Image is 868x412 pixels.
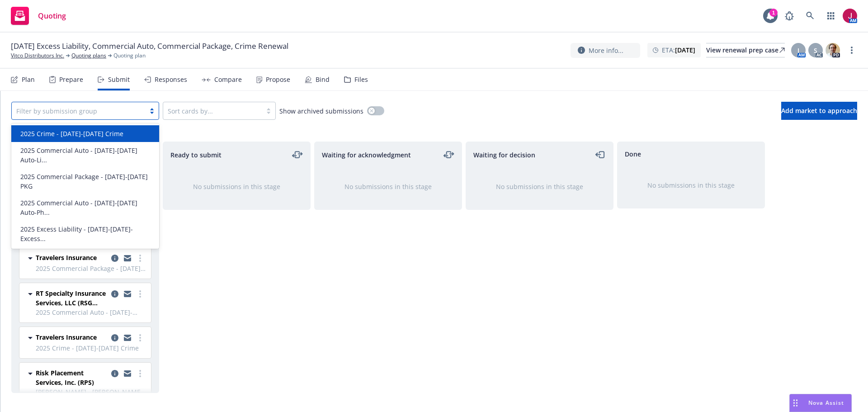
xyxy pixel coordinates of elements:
[22,76,35,83] div: Plan
[846,45,857,56] a: more
[329,182,447,191] div: No submissions in this stage
[109,368,120,379] a: copy logging email
[109,332,120,343] a: copy logging email
[814,46,817,55] span: S
[292,149,303,160] a: moveLeftRight
[808,399,844,407] span: Nova Assist
[214,76,242,83] div: Compare
[36,289,108,308] span: RT Specialty Insurance Services, LLC (RSG Specialty, LLC)
[20,172,154,191] span: 2025 Commercial Package - [DATE]-[DATE] PKG
[822,7,840,25] a: Switch app
[11,52,64,60] a: Vitco Distributors Inc.
[789,394,852,412] button: Nova Assist
[38,12,66,19] span: Quoting
[632,180,750,190] div: No submissions in this stage
[769,9,778,17] div: 1
[781,102,857,120] button: Add market to approach
[443,149,454,160] a: moveLeftRight
[108,76,130,83] div: Submit
[178,182,296,191] div: No submissions in this stage
[36,308,146,317] span: 2025 Commercial Auto - [DATE]-[DATE] Auto-Liability
[675,46,695,54] strong: [DATE]
[36,253,97,262] span: Travelers Insurance
[135,332,146,343] a: more
[135,368,146,379] a: more
[801,7,819,25] a: Search
[122,332,133,343] a: copy logging email
[36,264,146,273] span: 2025 Commercial Package - [DATE]-[DATE] PKG
[36,343,146,353] span: 2025 Crime - [DATE]-[DATE] Crime
[706,43,785,57] div: View renewal prep case
[571,43,640,58] button: More info...
[316,76,330,83] div: Bind
[589,46,623,55] span: More info...
[266,76,290,83] div: Propose
[279,106,363,116] span: Show archived submissions
[473,150,535,160] span: Waiting for decision
[790,394,801,412] div: Drag to move
[20,224,154,243] span: 2025 Excess Liability - [DATE]-[DATE]-Excess...
[36,368,108,387] span: Risk Placement Services, Inc. (RPS)
[170,150,222,160] span: Ready to submit
[20,198,154,217] span: 2025 Commercial Auto - [DATE]-[DATE] Auto-Ph...
[135,289,146,299] a: more
[71,52,106,60] a: Quoting plans
[322,150,411,160] span: Waiting for acknowledgment
[59,76,83,83] div: Prepare
[113,52,146,60] span: Quoting plan
[481,182,599,191] div: No submissions in this stage
[122,253,133,264] a: copy logging email
[11,41,288,52] span: [DATE] Excess Liability, Commercial Auto, Commercial Package, Crime Renewal
[109,253,120,264] a: copy logging email
[826,43,840,57] img: photo
[625,149,641,159] span: Done
[706,43,785,57] a: View renewal prep case
[20,146,154,165] span: 2025 Commercial Auto - [DATE]-[DATE] Auto-Li...
[122,368,133,379] a: copy logging email
[780,7,798,25] a: Report a Bug
[354,76,368,83] div: Files
[662,45,695,55] span: ETA :
[135,253,146,264] a: more
[7,3,70,28] a: Quoting
[843,9,857,23] img: photo
[781,106,857,115] span: Add market to approach
[109,289,120,299] a: copy logging email
[797,46,799,55] span: J
[595,149,606,160] a: moveLeft
[155,76,187,83] div: Responses
[20,129,123,138] span: 2025 Crime - [DATE]-[DATE] Crime
[122,289,133,299] a: copy logging email
[36,387,146,397] span: [PERSON_NAME] - [PERSON_NAME][EMAIL_ADDRESS][DOMAIN_NAME] - 2025 Commercial Auto - [DATE]-[DATE] ...
[36,332,97,342] span: Travelers Insurance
